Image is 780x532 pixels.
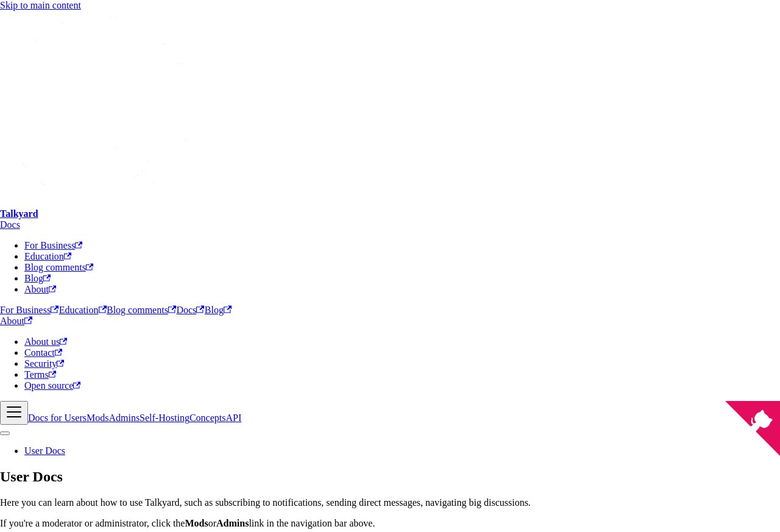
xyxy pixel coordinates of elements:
a: Docs [176,305,204,315]
strong: Mods [185,518,208,528]
a: Blog [24,273,51,283]
a: Security [24,358,64,369]
a: Terms [24,369,56,380]
a: About us [24,336,67,347]
a: Concepts [190,413,226,423]
a: Contact [24,347,62,358]
strong: Admins [216,518,249,528]
a: User Docs [24,445,65,456]
a: Education [24,251,71,261]
a: Mods [87,413,108,423]
a: Admins [108,413,140,423]
a: For Business [24,240,82,250]
a: Self-Hosting [140,413,190,423]
a: API [225,413,241,423]
a: Blog comments [107,305,176,315]
a: Docs for Users [28,413,87,423]
a: Education [59,305,107,315]
a: About [24,284,56,294]
a: Blog [205,305,232,315]
a: Blog comments [24,262,93,272]
a: Open source [24,380,80,391]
